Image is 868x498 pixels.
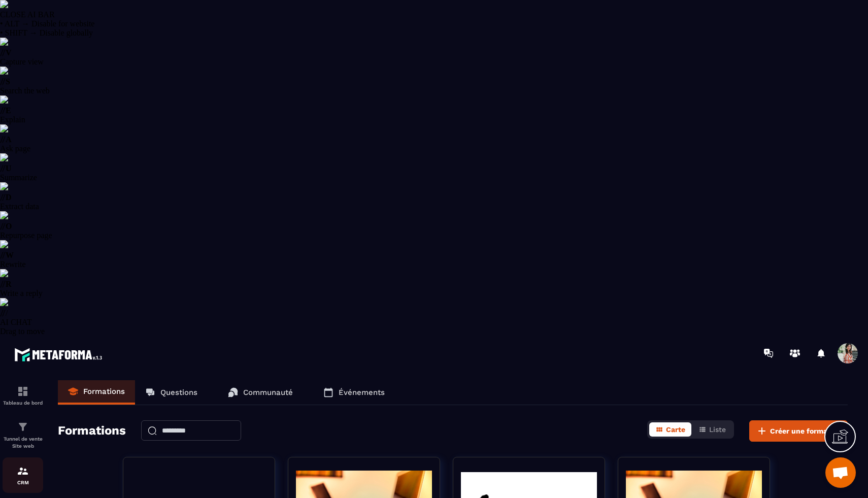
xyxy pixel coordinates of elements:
p: CRM [3,480,43,485]
img: formation [17,385,29,397]
img: formation [17,465,29,477]
p: Tunnel de vente Site web [3,436,43,450]
button: Liste [692,422,732,437]
span: Créer une formation [770,426,841,436]
p: Questions [160,388,197,397]
p: Communauté [243,388,293,397]
button: Créer une formation [749,420,848,442]
a: formationformationTunnel de vente Site web [3,413,43,457]
p: Formations [83,387,125,396]
span: Carte [666,425,685,434]
a: Formations [58,380,135,405]
button: Carte [649,422,691,437]
h2: Formations [58,420,126,442]
a: Communauté [218,380,303,405]
a: formationformationTableau de bord [3,378,43,413]
img: formation [17,421,29,433]
a: Événements [313,380,395,405]
span: Liste [709,425,726,434]
img: logo [14,345,106,364]
div: Ouvrir le chat [825,457,856,488]
p: Événements [339,388,385,397]
p: Tableau de bord [3,400,43,406]
a: Questions [135,380,208,405]
a: formationformationCRM [3,457,43,493]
